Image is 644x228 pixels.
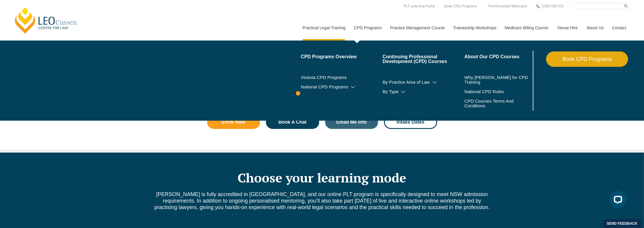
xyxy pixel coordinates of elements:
a: [PERSON_NAME] Centre for Law [13,7,79,34]
a: Practical Legal Training [298,15,350,41]
a: Practice Management Course [386,15,449,41]
a: Book CPD Programs [443,3,478,9]
span: Email Me Info [336,120,367,124]
span: Go to slide 3 [312,91,316,96]
a: Pre-Recorded Webcasts [487,3,529,9]
a: Victoria CPD Programs [301,75,383,80]
a: About Us [582,15,608,41]
a: PLT Learning Portal [402,3,436,9]
span: Go to slide 5 [328,91,332,96]
a: CPD Courses Terms And Conditions [464,99,517,108]
a: 1300 039 031 [540,3,565,9]
span: Enrol Now [222,120,245,124]
span: [PERSON_NAME] is fully accredited in [GEOGRAPHIC_DATA], and our online PLT program is specificall... [154,191,490,210]
a: National CPD Programs [301,85,383,89]
span: Go to slide 2 [304,91,308,96]
a: Contact [608,15,631,41]
a: By Type [382,89,464,94]
a: By Practice Area of Law [382,80,464,85]
a: Email Me Info [325,115,378,129]
a: Intake Dates [384,115,437,129]
span: Go to slide 4 [320,91,324,96]
a: National CPD Rules [464,89,532,94]
span: Go to slide 6 [336,91,340,96]
h2: Choose your learning mode [154,170,491,185]
span: 1300 039 031 [542,4,564,8]
span: Book A Chat [278,120,306,124]
a: Why [PERSON_NAME] for CPD Training [464,75,532,85]
a: CPD Programs Overview [301,54,383,59]
a: Continuing Professional Development (CPD) Courses [382,54,464,64]
a: Medicare Billing Course [500,15,553,41]
a: Book A Chat [266,115,319,129]
a: CPD Programs [349,15,385,41]
a: Traineeship Workshops [449,15,500,41]
a: Venue Hire [553,15,582,41]
a: Enrol Now [207,115,260,129]
iframe: LiveChat chat widget [604,188,629,213]
span: Go to slide 1 [296,91,300,96]
a: Book CPD Programs [546,51,628,67]
a: About Our CPD Courses [464,54,532,59]
span: Go to slide 7 [344,91,348,96]
span: Intake Dates [397,120,425,124]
